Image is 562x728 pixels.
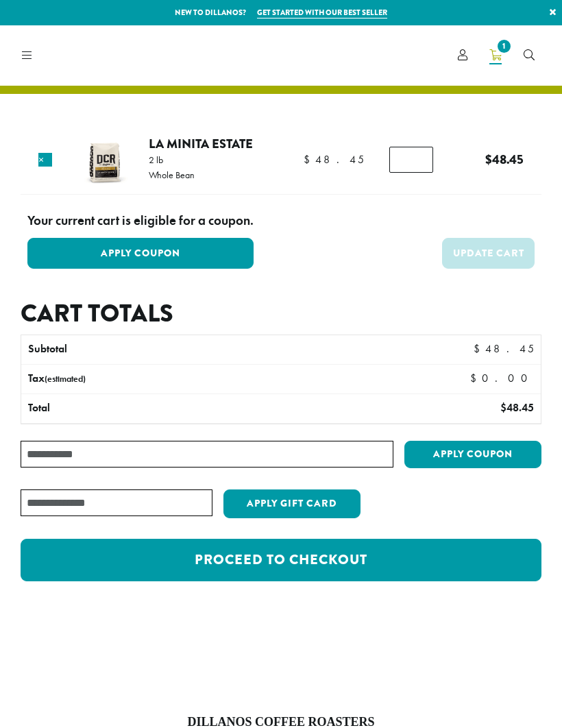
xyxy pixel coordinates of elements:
bdi: 0.00 [470,371,534,385]
img: La Minita Estate [73,130,134,191]
a: Search [513,44,546,66]
h2: Cart totals [21,299,541,328]
span: $ [500,400,506,415]
p: Whole Bean [149,170,195,180]
span: 1 [495,37,513,56]
span: $ [474,341,485,356]
th: Total [21,394,333,423]
bdi: 48.45 [304,152,364,167]
bdi: 48.45 [474,341,534,356]
th: Subtotal [21,335,333,364]
input: Product quantity [389,147,433,173]
span: Your current cart is eligible for a coupon. [27,211,254,231]
a: Get started with our best seller [257,7,387,19]
p: 2 lb [149,155,195,165]
bdi: 48.45 [485,150,524,169]
bdi: 48.45 [500,400,534,415]
span: $ [470,371,482,385]
button: Apply Gift Card [223,489,361,518]
button: Apply coupon [404,441,541,469]
button: Apply Coupon [27,238,254,269]
button: Update cart [442,238,535,269]
small: (estimated) [45,373,86,385]
th: Tax [21,365,391,393]
a: La Minita Estate [149,134,253,153]
span: $ [304,152,315,167]
a: Remove this item [38,153,52,167]
a: Proceed to checkout [21,539,541,581]
span: $ [485,150,492,169]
